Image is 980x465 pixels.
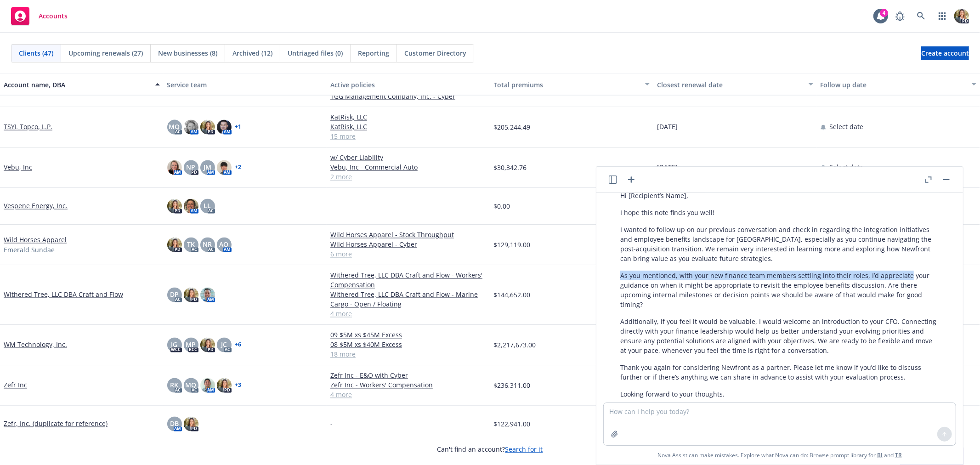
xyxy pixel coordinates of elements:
span: Reporting [358,48,389,58]
div: Active policies [330,80,487,90]
span: [DATE] [657,163,678,172]
span: Select date [830,163,864,172]
p: I hope this note finds you well! [620,208,939,217]
span: - [330,419,333,429]
a: TR [895,451,902,459]
a: TGG Management Company, Inc. - Cyber [330,91,487,101]
span: Clients (47) [19,48,53,58]
a: 09 $5M xs $45M Excess [330,330,487,340]
span: AO [220,240,229,250]
div: Service team [167,80,323,90]
a: 4 more [330,309,487,319]
a: Withered Tree, LLC DBA Craft and Flow - Marine Cargo - Open / Floating [330,290,487,309]
span: $144,652.00 [494,290,531,300]
a: Vebu, Inc [4,163,32,172]
a: KatRisk, LLC [330,122,487,132]
span: MQ [169,122,180,132]
span: Can't find an account? [437,444,543,454]
p: Additionally, if you feel it would be valuable, I would welcome an introduction to your CFO. Conn... [620,317,939,355]
img: photo [184,288,198,302]
span: $0.00 [494,201,510,211]
button: Service team [164,74,327,96]
button: Closest renewal date [653,74,817,96]
span: JM [204,163,211,172]
img: photo [184,120,198,135]
span: LL [204,201,211,211]
div: Total premiums [494,80,640,90]
a: BI [877,451,883,459]
a: Search for it [505,445,543,454]
a: 2 more [330,172,487,182]
a: Accounts [7,3,71,29]
img: photo [200,378,215,393]
span: $205,244.49 [494,122,531,132]
a: Wild Horses Apparel - Stock Throughput [330,230,487,240]
span: DB [170,419,179,429]
span: Select date [830,122,864,132]
a: w/ Cyber Liability [330,153,487,163]
p: Looking forward to your thoughts. [620,389,939,399]
img: photo [217,120,232,135]
p: Thank you again for considering Newfront as a partner. Please let me know if you’d like to discus... [620,363,939,382]
a: Search [912,7,930,25]
a: Wild Horses Apparel [4,235,67,245]
div: Follow up date [821,80,967,90]
p: I wanted to follow up on our previous conversation and check in regarding the integration initiat... [620,225,939,263]
button: Active policies [327,74,490,96]
span: [DATE] [657,122,678,132]
span: $236,311.00 [494,380,531,390]
a: Zefr Inc [4,380,27,390]
a: Switch app [933,7,952,25]
a: 18 more [330,350,487,359]
span: Archived (12) [232,48,272,58]
a: + 2 [235,165,242,170]
a: 4 more [330,390,487,400]
span: - [330,201,333,211]
div: Account name, DBA [4,80,150,90]
img: photo [217,160,232,175]
img: photo [167,238,182,252]
span: DP [170,290,179,300]
a: Zefr Inc - Workers' Compensation [330,380,487,390]
p: Hi [Recipient’s Name], [620,191,939,200]
a: Withered Tree, LLC DBA Craft and Flow [4,290,123,300]
span: Accounts [39,12,68,20]
img: photo [200,288,215,302]
span: $30,342.76 [494,163,527,172]
a: Zefr Inc - E&O with Cyber [330,371,487,380]
span: RK [170,380,179,390]
span: Customer Directory [404,48,466,58]
span: JG [171,340,178,350]
div: 4 [880,9,888,17]
span: Upcoming renewals (27) [68,48,143,58]
span: $2,217,673.00 [494,340,536,350]
span: MP [186,340,196,350]
p: As you mentioned, with your new finance team members settling into their roles, I’d appreciate yo... [620,271,939,309]
span: Emerald Sundae [4,245,55,255]
a: Create account [921,46,969,60]
span: Untriaged files (0) [288,48,343,58]
a: Zefr, Inc. (duplicate for reference) [4,419,108,429]
img: photo [200,120,215,135]
span: MQ [186,380,197,390]
span: $129,119.00 [494,240,531,250]
button: Total premiums [490,74,654,96]
span: New businesses (8) [158,48,217,58]
a: 6 more [330,250,487,259]
a: 08 $5M xs $40M Excess [330,340,487,350]
span: TK [187,240,195,250]
img: photo [184,417,198,431]
a: Vebu, Inc - Commercial Auto [330,163,487,172]
a: Wild Horses Apparel - Cyber [330,240,487,250]
span: NR [203,240,212,250]
img: photo [200,338,215,352]
a: WM Technology, Inc. [4,340,67,350]
img: photo [167,199,182,214]
a: + 6 [235,342,242,348]
span: $122,941.00 [494,419,531,429]
span: Create account [921,45,969,62]
img: photo [167,160,182,175]
a: TSYL Topco, L.P. [4,122,52,132]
